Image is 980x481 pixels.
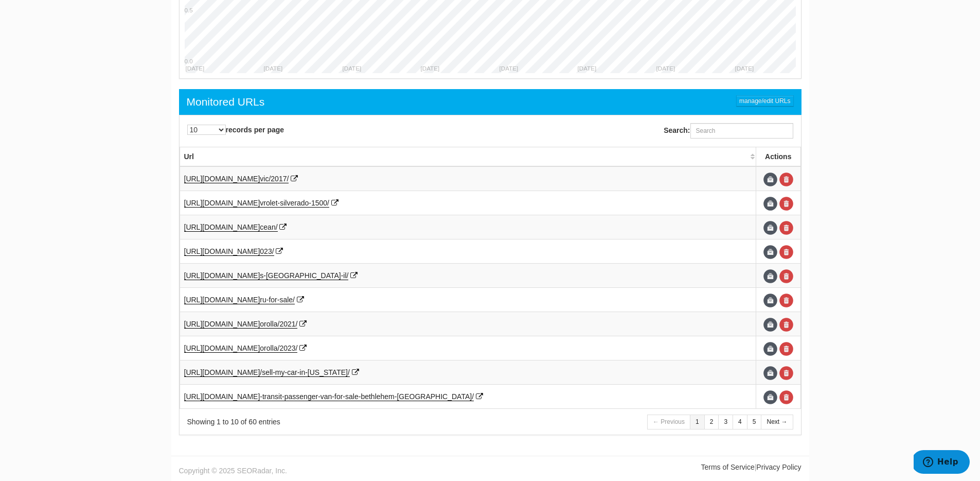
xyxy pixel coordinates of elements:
span: orolla/2021/ [260,320,297,328]
a: [URL][DOMAIN_NAME]-transit-passenger-van-for-sale-bethlehem-[GEOGRAPHIC_DATA]/ [184,392,474,401]
span: Update URL [763,173,777,186]
a: Delete URL [779,294,793,307]
span: [URL][DOMAIN_NAME] [184,247,260,255]
a: [URL][DOMAIN_NAME]vic/2017/ [184,175,289,183]
a: Delete URL [779,269,793,283]
a: Delete URL [779,390,793,404]
a: manage/edit URLs [736,95,793,107]
a: 2 [704,415,719,430]
a: [URL][DOMAIN_NAME]/sell-my-car-in-[US_STATE]/ [184,368,350,377]
a: ← Previous [647,415,690,430]
a: Next → [761,415,793,430]
a: 1 [690,415,705,430]
div: Monitored URLs [187,94,265,110]
a: Delete URL [779,197,793,211]
span: [URL][DOMAIN_NAME] [184,344,260,352]
a: Terms of Service [701,463,754,471]
a: [URL][DOMAIN_NAME]orolla/2023/ [184,344,298,353]
span: Update URL [763,197,777,211]
span: [URL][DOMAIN_NAME] [184,296,260,304]
th: Actions [756,147,800,167]
span: 023/ [260,247,274,255]
select: records per page [187,125,226,135]
a: Delete URL [779,221,793,235]
span: Update URL [763,318,777,332]
div: | [490,462,809,472]
span: Update URL [763,366,777,380]
a: [URL][DOMAIN_NAME]s-[GEOGRAPHIC_DATA]-il/ [184,271,349,280]
div: Showing 1 to 10 of 60 entries [187,417,477,427]
span: [URL][DOMAIN_NAME] [184,223,260,231]
a: Delete URL [779,342,793,356]
span: Update URL [763,221,777,235]
span: [URL][DOMAIN_NAME] [184,175,260,183]
span: Update URL [763,269,777,283]
div: Copyright © 2025 SEORadar, Inc. [171,462,490,476]
span: [URL][DOMAIN_NAME] [184,199,260,207]
a: Delete URL [779,318,793,332]
span: Update URL [763,294,777,307]
span: [URL][DOMAIN_NAME] [184,320,260,328]
a: [URL][DOMAIN_NAME]cean/ [184,223,278,232]
label: Search: [664,123,793,139]
th: Url: activate to sort column ascending [180,147,756,167]
a: 4 [733,415,747,430]
a: [URL][DOMAIN_NAME]023/ [184,247,274,256]
span: orolla/2023/ [260,344,297,352]
span: cean/ [260,223,277,231]
a: 5 [747,415,762,430]
span: bethlehem-[GEOGRAPHIC_DATA]/ [361,392,474,401]
span: [URL][DOMAIN_NAME] [184,368,260,376]
span: vic/2017/ [260,175,289,183]
input: Search: [690,123,793,139]
a: Delete URL [779,173,793,186]
span: ru-for-sale/ [260,296,295,304]
span: Update URL [763,245,777,259]
a: [URL][DOMAIN_NAME]orolla/2021/ [184,320,298,329]
span: Update URL [763,390,777,404]
span: [URL][DOMAIN_NAME] [184,392,260,401]
iframe: Opens a widget where you can find more information [914,450,970,476]
a: 3 [718,415,733,430]
span: /sell-my-car-in-[US_STATE]/ [260,368,350,376]
a: Privacy Policy [756,463,801,471]
span: s-[GEOGRAPHIC_DATA]-il/ [260,271,348,280]
a: Delete URL [779,245,793,259]
a: [URL][DOMAIN_NAME]ru-for-sale/ [184,296,295,304]
label: records per page [187,125,284,135]
a: [URL][DOMAIN_NAME]vrolet-silverado-1500/ [184,199,329,208]
span: Update URL [763,342,777,356]
span: [URL][DOMAIN_NAME] [184,271,260,280]
span: -transit-passenger-van-for-sale- [260,392,361,401]
a: Delete URL [779,366,793,380]
span: vrolet-silverado-1500/ [260,199,329,207]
